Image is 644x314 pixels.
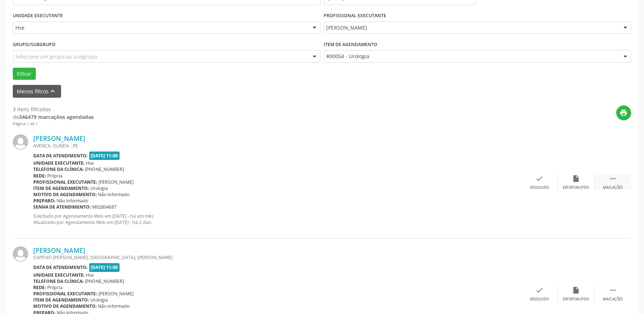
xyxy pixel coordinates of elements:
div: Mais ações [603,185,623,190]
b: Motivo de agendamento: [33,303,97,309]
span: Urologia [91,185,108,191]
button: print [616,105,631,120]
b: Telefone da clínica: [33,166,84,172]
div: Exportar (PDF) [563,185,590,190]
span: M02804687 [93,204,117,210]
i: insert_drive_file [572,286,580,294]
span: Não informado [98,191,130,198]
div: de [13,113,94,121]
div: Mais ações [603,297,623,302]
a: [PERSON_NAME] [33,246,85,254]
span: [PHONE_NUMBER] [85,278,124,284]
label: Item de agendamento [324,39,378,50]
b: Senha de atendimento: [33,204,91,210]
div: Página 1 de 1 [13,121,94,127]
b: Item de agendamento: [33,297,89,303]
span: [PERSON_NAME] [99,291,134,297]
div: AVENCA, OLINDA - PE [33,143,521,149]
strong: 346479 marcações agendadas [19,113,94,120]
b: Telefone da clínica: [33,278,84,284]
div: Resolvido [530,185,549,190]
span: #00054 - Urologia [327,53,617,60]
b: Rede: [33,173,46,179]
label: PROFISSIONAL EXECUTANTE [324,10,387,22]
a: [PERSON_NAME] [33,134,85,142]
span: [PERSON_NAME] [327,24,617,31]
b: Preparo: [33,198,56,204]
b: Item de agendamento: [33,185,89,191]
b: Rede: [33,284,46,291]
span: Não informado [57,198,88,204]
i:  [609,286,617,294]
b: Unidade executante: [33,160,85,166]
div: Resolvido [530,297,549,302]
b: Profissional executante: [33,291,97,297]
div: 3 itens filtrados [13,105,94,113]
i:  [609,175,617,183]
i: print [620,109,628,117]
span: Hse [15,24,305,31]
span: [PERSON_NAME] [99,179,134,185]
label: UNIDADE EXECUTANTE [13,10,63,22]
b: Unidade executante: [33,272,85,278]
button: Menos filtroskeyboard_arrow_up [13,85,61,98]
b: Profissional executante: [33,179,97,185]
button: Filtrar [13,68,36,80]
i: keyboard_arrow_up [49,87,57,95]
span: [DATE] 11:00 [89,152,120,160]
img: img [13,246,28,262]
label: Grupo/Subgrupo [13,39,56,50]
b: Data de atendimento: [33,264,88,270]
img: img [13,134,28,150]
span: Própria [48,173,63,179]
b: Data de atendimento: [33,153,88,159]
span: Não informado [98,303,130,309]
b: Motivo de agendamento: [33,191,97,198]
span: Própria [48,284,63,291]
i: check [536,286,544,294]
span: Hse [86,272,94,278]
i: check [536,175,544,183]
span: [DATE] 11:00 [89,263,120,272]
div: CAPITAO [PERSON_NAME], [GEOGRAPHIC_DATA], [PERSON_NAME] [33,254,521,261]
i: insert_drive_file [572,175,580,183]
span: Selecione um grupo ou subgrupo [15,53,97,60]
div: Exportar (PDF) [563,297,590,302]
span: [PHONE_NUMBER] [85,166,124,172]
p: Solicitado por Agendamento Web em [DATE] - há um mês Atualizado por Agendamento Web em [DATE] - h... [33,213,521,225]
span: Urologia [91,297,108,303]
span: Hse [86,160,94,166]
